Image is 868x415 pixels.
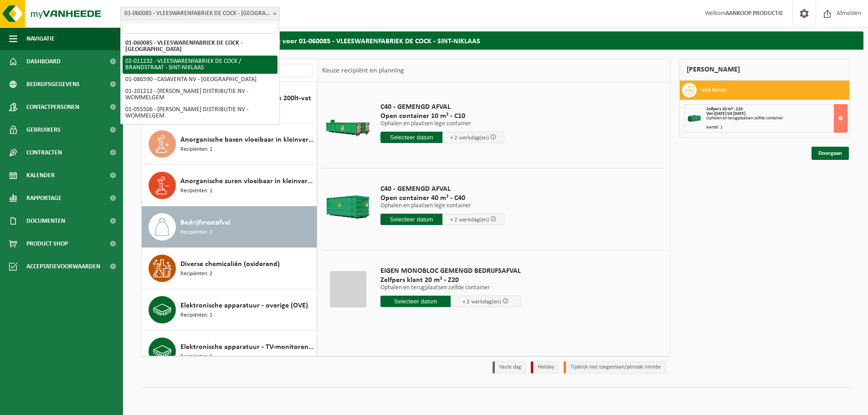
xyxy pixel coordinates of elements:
[142,123,317,165] button: Anorganische basen vloeibaar in kleinverpakking Recipiënten: 1
[142,331,317,372] button: Elektronische apparatuur - TV-monitoren (TVM) Recipiënten: 1
[142,206,317,248] button: Bedrijfsrestafval Recipiënten: 3
[26,50,61,73] span: Dashboard
[26,164,55,187] span: Kalender
[380,296,451,307] input: Selecteer datum
[26,73,80,96] span: Bedrijfsgegevens
[380,266,521,276] span: EIGEN MONOBLOC GEMENGD BEDRIJFSAFVAL
[531,361,559,374] li: Holiday
[706,111,745,116] strong: Van [DATE] tot [DATE]
[706,116,847,121] div: Ophalen en terugplaatsen zelfde container
[26,27,55,50] span: Navigatie
[142,165,317,206] button: Anorganische zuren vloeibaar in kleinverpakking Recipiënten: 1
[318,59,409,82] div: Keuze recipiënt en planning
[26,255,100,278] span: Acceptatievoorwaarden
[380,184,504,194] span: C40 - GEMENGD AFVAL
[121,7,279,20] span: 01-060085 - VLEESWARENFABRIEK DE COCK - SINT-NIKLAAS
[701,83,726,97] h3: Vlak karton
[26,187,62,210] span: Rapportage
[380,276,521,285] span: Zelfpers klant 20 m³ - Z20
[812,147,849,160] a: Doorgaan
[180,145,212,154] span: Recipiënten: 1
[123,74,277,86] li: 01-086590 - CASAVENTA NV - [GEOGRAPHIC_DATA]
[180,311,212,320] span: Recipiënten: 1
[120,7,280,20] span: 01-060085 - VLEESWARENFABRIEK DE COCK - SINT-NIKLAAS
[380,132,442,143] input: Selecteer datum
[26,118,61,141] span: Gebruikers
[180,300,308,311] span: Elektronische apparatuur - overige (OVE)
[725,10,783,17] strong: AANKOOP PRODUCTIE
[123,37,277,56] li: 01-060085 - VLEESWARENFABRIEK DE COCK - [GEOGRAPHIC_DATA]
[380,121,504,127] p: Ophalen en plaatsen lege container
[180,217,231,228] span: Bedrijfsrestafval
[180,259,280,270] span: Diverse chemicaliën (oxiderend)
[128,31,863,49] h2: Kies uw afvalstoffen en recipiënten - aanvraag voor 01-060085 - VLEESWARENFABRIEK DE COCK - SINT-...
[142,248,317,289] button: Diverse chemicaliën (oxiderend) Recipiënten: 2
[493,361,526,374] li: Vaste dag
[123,104,277,122] li: 01-055506 - [PERSON_NAME] DISTRIBUTIE NV - WOMMELGEM
[123,56,277,74] li: 02-011232 - VLEESWARENFABRIEK DE COCK / BRANDSTRAAT - SINT-NIKLAAS
[380,112,504,121] span: Open container 10 m³ - C10
[142,289,317,331] button: Elektronische apparatuur - overige (OVE) Recipiënten: 1
[180,187,212,195] span: Recipiënten: 1
[180,342,314,353] span: Elektronische apparatuur - TV-monitoren (TVM)
[450,217,489,223] span: + 2 werkdag(en)
[380,214,442,225] input: Selecteer datum
[26,96,79,118] span: Contactpersonen
[380,285,521,291] p: Ophalen en terugplaatsen zelfde container
[180,176,314,187] span: Anorganische zuren vloeibaar in kleinverpakking
[679,59,850,81] div: [PERSON_NAME]
[462,299,501,305] span: + 2 werkdag(en)
[26,141,62,164] span: Contracten
[123,86,277,104] li: 01-101212 - [PERSON_NAME] DISTRIBUTIE NV - WOMMELGEM
[380,194,504,203] span: Open container 40 m³ - C40
[706,107,743,112] span: Zelfpers 20 m³ - Z20
[450,135,489,141] span: + 2 werkdag(en)
[26,232,68,255] span: Product Shop
[180,270,212,278] span: Recipiënten: 2
[380,203,504,209] p: Ophalen en plaatsen lege container
[180,134,314,145] span: Anorganische basen vloeibaar in kleinverpakking
[706,125,847,130] div: Aantal: 1
[26,210,65,232] span: Documenten
[180,353,212,361] span: Recipiënten: 1
[380,102,504,112] span: C40 - GEMENGD AFVAL
[564,361,666,374] li: Tijdelijk niet toegestaan/période limitée
[180,228,212,237] span: Recipiënten: 3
